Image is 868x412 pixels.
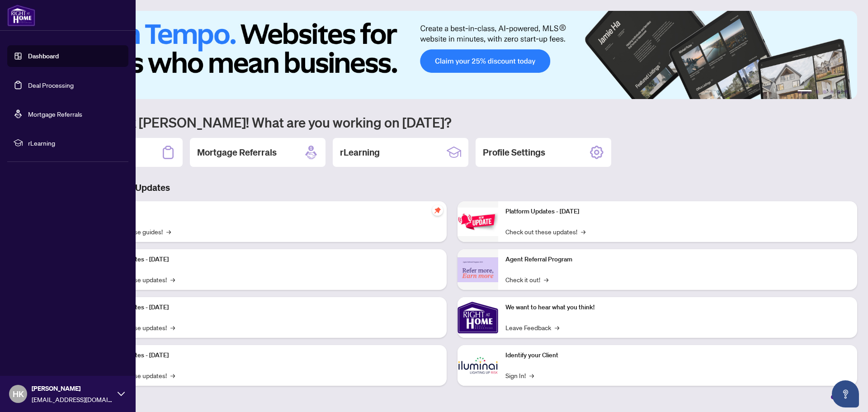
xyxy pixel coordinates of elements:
a: Dashboard [28,52,59,60]
span: [PERSON_NAME] [32,384,113,393]
span: HK [13,388,24,400]
span: → [581,227,585,237]
button: Open asap [832,380,859,407]
span: rLearning [28,138,122,148]
button: 5 [837,90,841,94]
a: Sign In!→ [505,370,534,380]
a: Leave Feedback→ [505,322,559,332]
p: Platform Updates - [DATE] [95,303,439,313]
span: → [555,322,559,332]
p: Platform Updates - [DATE] [95,350,439,360]
img: Agent Referral Program [458,257,498,282]
span: → [529,370,534,380]
img: Identify your Client [458,345,498,386]
a: Deal Processing [28,81,74,89]
button: 6 [844,90,848,94]
h3: Brokerage & Industry Updates [47,181,857,194]
p: Self-Help [95,207,439,217]
h1: Welcome back [PERSON_NAME]! What are you working on [DATE]? [47,114,857,131]
span: → [170,370,175,380]
button: 4 [830,90,834,94]
a: Mortgage Referrals [28,110,82,118]
span: → [170,322,175,332]
img: logo [7,5,35,26]
span: → [544,275,548,284]
button: 3 [823,90,826,94]
p: We want to hear what you think! [505,303,850,313]
img: Slide 0 [47,11,857,99]
button: 2 [816,90,819,94]
h2: rLearning [340,146,380,159]
p: Agent Referral Program [505,255,850,265]
span: → [166,227,171,237]
p: Platform Updates - [DATE] [505,207,850,217]
span: [EMAIL_ADDRESS][DOMAIN_NAME] [32,394,113,404]
a: Check out these updates!→ [505,227,585,237]
img: We want to hear what you think! [458,297,498,338]
span: → [170,275,175,284]
span: pushpin [432,205,443,216]
h2: Mortgage Referrals [197,146,277,159]
h2: Profile Settings [483,146,545,159]
a: Check it out!→ [505,275,548,284]
button: 1 [797,90,812,94]
p: Identify your Client [505,350,850,360]
p: Platform Updates - [DATE] [95,255,439,265]
img: Platform Updates - June 23, 2025 [458,208,498,236]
